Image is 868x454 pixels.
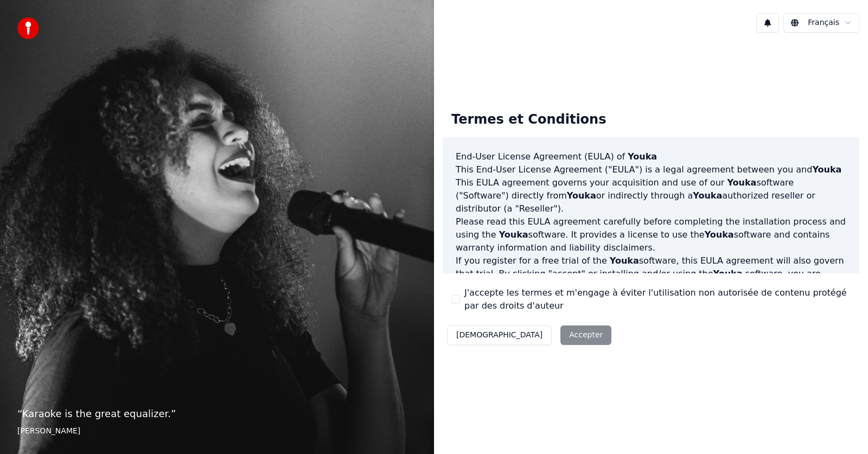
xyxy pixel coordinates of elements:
span: Youka [499,229,528,240]
p: This End-User License Agreement ("EULA") is a legal agreement between you and [456,163,846,176]
p: This EULA agreement governs your acquisition and use of our software ("Software") directly from o... [456,176,846,215]
p: Please read this EULA agreement carefully before completing the installation process and using th... [456,215,846,254]
img: youka [17,17,39,39]
footer: [PERSON_NAME] [17,426,417,437]
span: Youka [610,255,639,266]
p: “ Karaoke is the great equalizer. ” [17,406,417,421]
h3: End-User License Agreement (EULA) of [456,150,846,163]
span: Youka [727,177,756,188]
p: If you register for a free trial of the software, this EULA agreement will also govern that trial... [456,254,846,306]
span: Youka [567,190,596,201]
span: Youka [628,151,657,162]
span: Youka [693,190,722,201]
div: Termes et Conditions [443,103,615,137]
button: [DEMOGRAPHIC_DATA] [447,325,552,345]
span: Youka [705,229,734,240]
span: Youka [812,164,841,175]
span: Youka [713,268,743,279]
label: J'accepte les termes et m'engage à éviter l'utilisation non autorisée de contenu protégé par des ... [464,286,851,312]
